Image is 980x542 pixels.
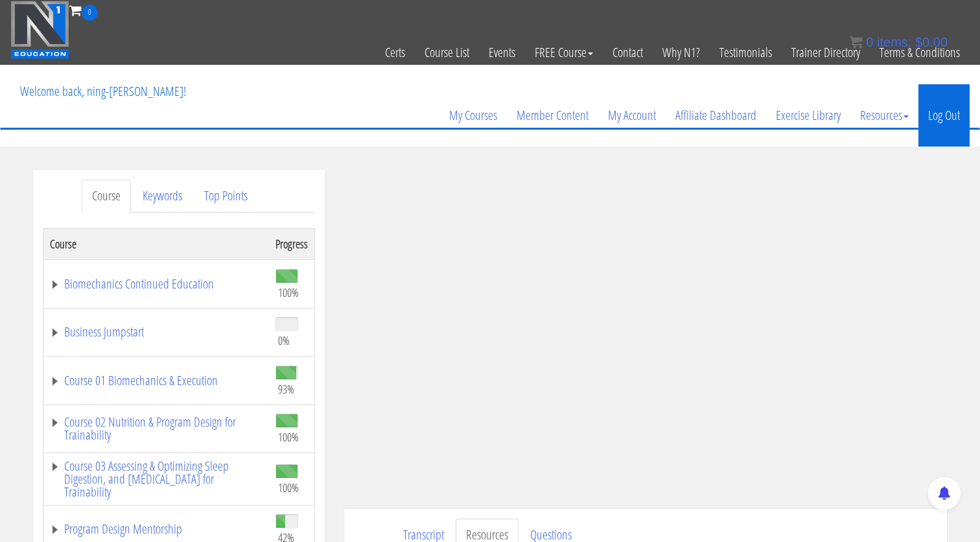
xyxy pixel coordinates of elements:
a: FREE Course [525,21,603,84]
span: 93% [278,382,294,396]
a: Contact [603,21,653,84]
a: Top Points [194,180,258,213]
a: Program Design Mentorship [50,523,262,536]
a: My Courses [439,84,507,147]
th: Progress [269,228,315,259]
a: 0 items: $0.00 [850,35,948,49]
img: icon11.png [850,36,863,49]
a: Exercise Library [766,84,850,147]
span: $ [915,35,922,49]
span: 0% [278,333,290,348]
span: 0 [866,35,873,49]
th: Course [43,228,270,259]
a: Course 01 Biomechanics & Execution [50,374,262,387]
a: Biomechanics Continued Education [50,277,262,290]
a: Course 02 Nutrition & Program Design for Trainability [50,416,262,442]
span: 100% [278,285,299,300]
img: n1-education [10,1,69,59]
span: 100% [278,480,299,495]
a: Business Jumpstart [50,325,262,338]
a: Course List [415,21,479,84]
bdi: 0.00 [915,35,948,49]
a: Certs [375,21,415,84]
span: 0 [82,5,98,21]
a: Keywords [132,180,192,213]
a: Trainer Directory [782,21,870,84]
a: Resources [850,84,918,147]
a: Affiliate Dashboard [666,84,766,147]
a: Testimonials [710,21,782,84]
span: 100% [278,430,299,444]
a: Why N1? [653,21,710,84]
span: items: [877,35,911,49]
a: Log Out [918,84,970,147]
a: Course [82,180,131,213]
a: Terms & Conditions [870,21,970,84]
a: Course 03 Assessing & Optimizing Sleep Digestion, and [MEDICAL_DATA] for Trainability [50,460,262,499]
a: Member Content [507,84,598,147]
a: Events [479,21,525,84]
a: My Account [598,84,666,147]
a: 0 [69,1,98,19]
p: Welcome back, ning-[PERSON_NAME]! [10,65,196,117]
